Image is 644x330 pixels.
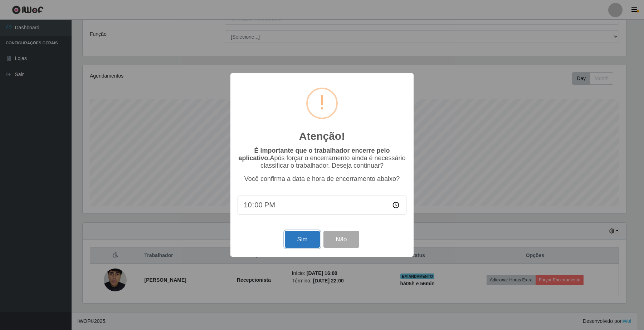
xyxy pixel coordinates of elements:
h2: Atenção! [299,130,345,143]
button: Não [323,231,359,248]
p: Você confirma a data e hora de encerramento abaixo? [238,175,406,183]
p: Após forçar o encerramento ainda é necessário classificar o trabalhador. Deseja continuar? [238,147,406,169]
button: Sim [285,231,319,248]
b: É importante que o trabalhador encerre pelo aplicativo. [238,147,390,162]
